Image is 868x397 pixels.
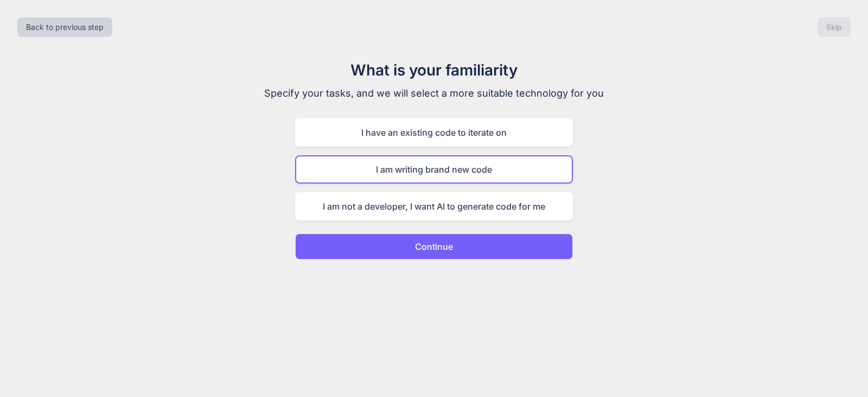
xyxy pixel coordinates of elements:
[252,59,616,81] h1: What is your familiarity
[17,17,112,37] button: Back to previous step
[295,234,573,260] button: Continue
[415,240,453,253] p: Continue
[295,155,573,184] div: I am writing brand new code
[252,86,616,101] p: Specify your tasks, and we will select a more suitable technology for you
[295,192,573,220] div: I am not a developer, I want AI to generate code for me
[295,118,573,147] div: I have an existing code to iterate on
[818,17,851,37] button: Skip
